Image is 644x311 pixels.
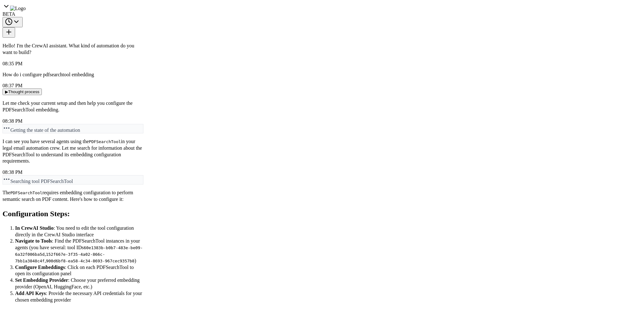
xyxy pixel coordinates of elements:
[3,138,143,164] p: I can see you have several agents using the in your legal email automation crew. Let me search fo...
[15,277,68,283] strong: Set Embedding Provider
[15,225,53,231] strong: In CrewAI Studio
[3,61,143,67] div: 08:35 PM
[3,88,42,95] button: ▶Thought process
[3,11,143,17] div: BETA
[15,264,143,277] li: : Click on each PDFSearchTool to open its configuration panel
[10,179,73,184] span: Searching tool PDFSearchTool
[3,118,143,124] div: 08:38 PM
[10,190,42,195] code: PDFSearchTool
[3,100,143,113] p: Let me check your current setup and then help you configure the PDFSearchTool embedding.
[8,89,39,94] span: Thought process
[3,83,143,88] div: 08:37 PM
[89,139,121,144] code: PDFSearchTool
[10,127,80,133] span: Getting the state of the automation
[3,17,23,27] button: Switch to previous chat
[15,291,46,296] strong: Add API Keys
[5,89,8,94] span: ▶
[3,190,143,203] p: The requires embedding configuration to perform semantic search on PDF content. Here's how to con...
[15,265,65,270] strong: Configure Embeddings
[15,245,143,257] code: 60e1383b-b0b7-483e-be09-6a32f006ba5d
[3,43,143,56] p: Hello! I'm the CrewAI assistant. What kind of automation do you want to build?
[15,238,52,244] strong: Navigate to Tools
[15,290,143,303] li: : Provide the necessary API credentials for your chosen embedding provider
[3,209,143,219] h2: Configuration Steps:
[15,225,143,238] li: : You need to edit the tool configuration directly in the CrewAI Studio interface
[46,259,135,263] code: 900d6bf8-ea58-4c34-8693-967cec9357b8
[15,238,143,264] li: : Find the PDFSearchTool instances in your agents (you have several: tool IDs , , )
[15,277,143,290] li: : Choose your preferred embedding provider (OpenAI, HuggingFace, etc.)
[15,252,105,263] code: 152f667e-3f35-4a02-866c-7bb1a3848c4f
[3,27,15,38] button: Start a new chat
[3,169,143,175] div: 08:38 PM
[10,6,26,11] img: Logo
[3,72,143,78] p: How do i configure pdfsearchtool embedding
